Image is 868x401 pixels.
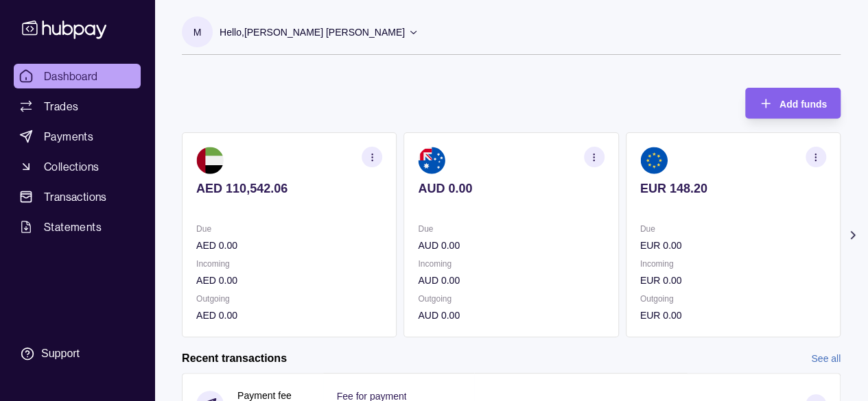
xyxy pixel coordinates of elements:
span: Transactions [44,189,107,205]
p: AUD 0.00 [418,308,604,323]
button: Add funds [745,88,841,119]
a: Transactions [14,184,141,209]
span: Collections [44,158,99,175]
span: Dashboard [44,68,98,84]
p: Due [196,221,382,236]
p: EUR 148.20 [640,181,826,196]
p: AED 0.00 [196,238,382,253]
p: AUD 0.00 [418,181,604,196]
p: AUD 0.00 [418,273,604,288]
a: Statements [14,215,141,239]
p: EUR 0.00 [640,273,826,288]
h2: Recent transactions [182,351,287,366]
p: Incoming [196,256,382,271]
p: Outgoing [640,291,826,306]
p: EUR 0.00 [640,238,826,253]
p: Outgoing [418,291,604,306]
img: ae [196,147,224,174]
a: Dashboard [14,64,141,88]
p: Outgoing [196,291,382,306]
span: Payments [44,128,93,145]
p: EUR 0.00 [640,308,826,323]
img: au [418,147,445,174]
p: AED 110,542.06 [196,181,382,196]
p: AED 0.00 [196,273,382,288]
a: Payments [14,124,141,149]
p: AED 0.00 [196,308,382,323]
p: Due [418,221,604,236]
a: Support [14,339,141,368]
img: eu [640,147,668,174]
span: Statements [44,219,102,235]
a: Trades [14,94,141,119]
span: Trades [44,98,78,114]
p: Incoming [418,256,604,271]
p: M [193,25,202,40]
div: Support [41,346,80,361]
a: See all [811,351,841,366]
p: Incoming [640,256,826,271]
p: AUD 0.00 [418,238,604,253]
span: Add funds [779,99,827,110]
p: Hello, [PERSON_NAME] [PERSON_NAME] [220,25,405,40]
p: Due [640,221,826,236]
a: Collections [14,154,141,179]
